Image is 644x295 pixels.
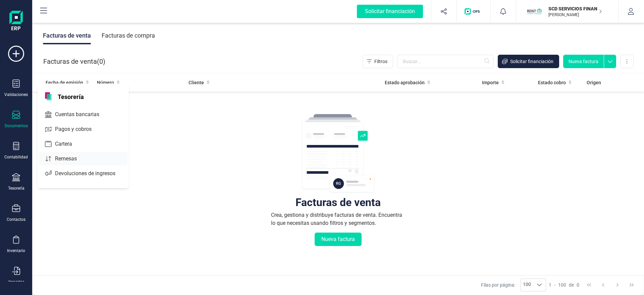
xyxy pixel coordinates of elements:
span: Importe [482,79,499,86]
span: Remesas [52,155,89,163]
img: Logo Finanedi [9,11,23,32]
div: - [549,282,579,288]
span: Pagos y cobros [52,125,104,133]
img: img-empty-table.svg [301,113,375,194]
span: Estado cobro [538,79,566,86]
div: Solicitar financiación [357,5,423,18]
span: 1 [549,282,551,288]
p: SCD SERVICIOS FINANCIEROS SL [548,5,602,12]
div: Importar [8,279,24,285]
button: Last Page [625,279,638,291]
img: Logo de OPS [465,8,482,15]
div: Filas por página: [481,279,546,291]
div: Validaciones [4,92,28,97]
span: 100 [521,279,533,291]
button: SCSCD SERVICIOS FINANCIEROS SL[PERSON_NAME] [524,1,610,22]
p: [PERSON_NAME] [548,12,602,17]
span: Fecha de emisión [46,79,83,86]
button: Solicitar financiación [498,55,559,68]
span: de [569,282,574,288]
span: Tesorería [54,92,88,100]
button: Previous Page [597,279,609,291]
img: SC [527,4,542,19]
span: 100 [558,282,566,288]
button: Filtros [363,55,393,68]
div: Inventario [7,248,25,253]
span: Cuentas bancarias [52,110,111,118]
button: Nueva factura [315,233,362,246]
button: Nueva factura [563,55,604,68]
div: Contabilidad [4,154,28,160]
div: Facturas de venta [43,27,91,44]
span: Filtros [374,58,387,65]
div: Facturas de compra [102,27,155,44]
div: Contactos [7,217,25,222]
input: Buscar... [397,55,494,68]
div: Documentos [5,123,28,129]
button: Logo de OPS [461,1,486,22]
button: Solicitar financiación [349,1,431,22]
span: 0 [577,282,579,288]
span: Número [97,79,114,86]
span: Solicitar financiación [510,58,553,65]
div: Tesorería [8,186,24,191]
span: Cliente [189,79,204,86]
span: Origen [587,79,601,86]
span: 0 [99,57,103,66]
button: First Page [583,279,595,291]
div: Facturas de venta ( ) [43,55,105,68]
span: Devoluciones de ingresos [52,169,127,178]
div: Facturas de venta [296,199,381,206]
div: Crea, gestiona y distribuye facturas de venta. Encuentra lo que necesitas usando filtros y segmen... [271,211,405,227]
button: Next Page [611,279,624,291]
span: Cartera [52,140,84,148]
span: Estado aprobación [385,79,425,86]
